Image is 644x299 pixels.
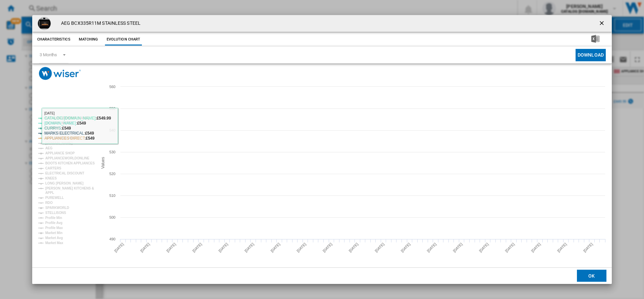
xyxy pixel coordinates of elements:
[45,121,72,125] tspan: [DOMAIN_NAME]
[556,242,568,253] tspan: [DATE]
[45,141,72,145] tspan: [DOMAIN_NAME]
[74,33,103,46] button: Matching
[45,201,53,205] tspan: RDO
[32,15,612,284] md-dialog: Product popup
[109,194,115,198] tspan: 510
[140,242,151,253] tspan: [DATE]
[109,215,115,219] tspan: 500
[348,242,359,253] tspan: [DATE]
[109,85,115,89] tspan: 560
[322,242,333,253] tspan: [DATE]
[45,171,84,175] tspan: ELECTRICAL DISCOUNT
[45,196,64,200] tspan: PUREWELL
[400,242,411,253] tspan: [DATE]
[45,181,84,185] tspan: LONG [PERSON_NAME]
[530,242,541,253] tspan: [DATE]
[45,131,79,135] tspan: MARKS ELECTRICAL
[101,157,105,169] tspan: Values
[244,242,255,253] tspan: [DATE]
[45,161,95,165] tspan: BOOTS KITCHEN APPLIANCES
[45,216,62,220] tspan: Profile Min
[105,33,142,46] button: Evolution chart
[45,166,61,170] tspan: CARTERS
[426,242,437,253] tspan: [DATE]
[576,49,606,61] button: Download
[38,17,51,30] img: ll_10.png
[45,211,66,215] tspan: STELLISONS
[45,146,53,150] tspan: AEG
[192,242,203,253] tspan: [DATE]
[40,52,57,57] div: 3 Months
[39,67,81,80] img: logo_wiser_300x94.png
[577,270,606,282] button: OK
[598,20,606,28] ng-md-icon: getI18NText('BUTTONS.CLOSE_DIALOG')
[45,136,80,140] tspan: APPLIANCES DIRECT
[45,236,63,240] tspan: Market Avg
[452,242,463,253] tspan: [DATE]
[109,128,115,132] tspan: 540
[36,33,72,46] button: Characteristics
[45,126,59,130] tspan: CURRYS
[218,242,229,253] tspan: [DATE]
[45,206,69,210] tspan: SPARKWORLD
[45,231,62,235] tspan: Market Min
[596,17,609,30] button: getI18NText('BUTTONS.CLOSE_DIALOG')
[58,20,141,27] h4: AEG BCX335R11M STAINLESS STEEL
[45,116,89,120] tspan: CATALOG [DOMAIN_NAME]
[45,191,54,195] tspan: APPL
[113,242,124,253] tspan: [DATE]
[45,176,57,180] tspan: KNEES
[109,150,115,154] tspan: 530
[45,241,63,245] tspan: Market Max
[109,106,115,110] tspan: 550
[504,242,516,253] tspan: [DATE]
[583,242,594,253] tspan: [DATE]
[581,33,610,46] button: Download in Excel
[296,242,307,253] tspan: [DATE]
[45,151,75,155] tspan: APPLIANCE SHOP
[270,242,281,253] tspan: [DATE]
[45,186,94,190] tspan: [PERSON_NAME] KITCHENS &
[109,237,115,241] tspan: 490
[45,156,90,160] tspan: APPLIANCEWORLDONLINE
[591,35,599,43] img: excel-24x24.png
[45,226,63,230] tspan: Profile Max
[166,242,177,253] tspan: [DATE]
[478,242,489,253] tspan: [DATE]
[374,242,385,253] tspan: [DATE]
[109,172,115,176] tspan: 520
[45,221,62,225] tspan: Profile Avg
